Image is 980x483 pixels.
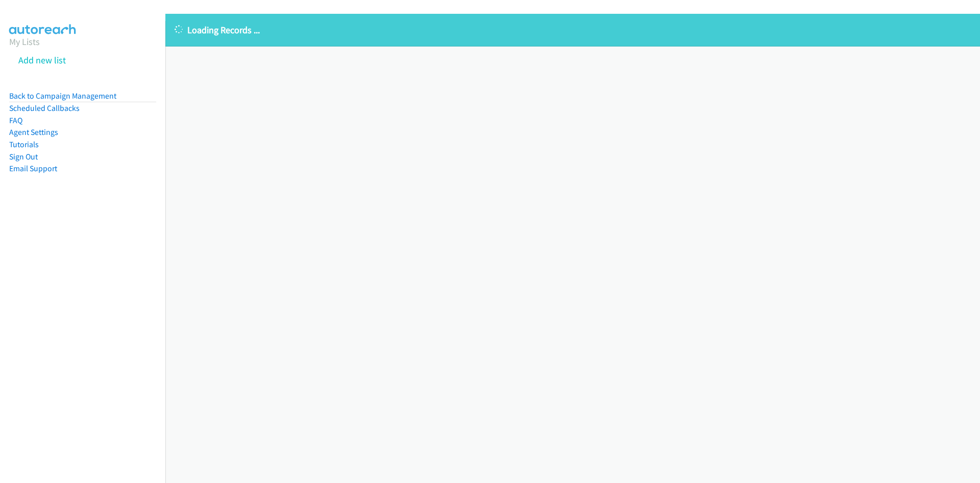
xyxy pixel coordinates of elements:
a: Scheduled Callbacks [9,103,80,113]
a: Tutorials [9,140,39,149]
p: Loading Records ... [175,23,971,37]
a: Email Support [9,164,57,173]
a: Agent Settings [9,127,58,137]
a: Back to Campaign Management [9,91,116,101]
a: FAQ [9,116,22,125]
a: My Lists [9,36,40,48]
a: Add new list [18,54,66,66]
a: Sign Out [9,152,38,162]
